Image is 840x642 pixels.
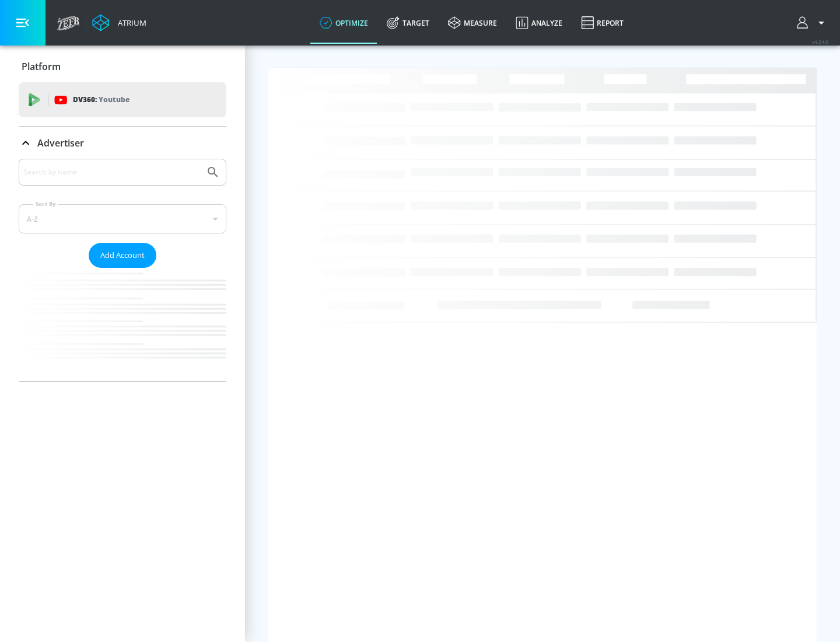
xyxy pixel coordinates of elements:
span: v 4.24.0 [812,39,828,45]
input: Search by name [23,165,200,180]
div: A-Z [19,204,226,233]
div: Advertiser [19,127,226,159]
div: Platform [19,50,226,83]
p: Platform [22,60,61,73]
p: DV360: [73,93,129,106]
div: Advertiser [19,159,226,381]
a: Target [377,2,439,44]
a: optimize [310,2,377,44]
a: Atrium [92,14,146,32]
a: Analyze [506,2,572,44]
a: Report [572,2,633,44]
nav: list of Advertiser [19,268,226,381]
label: Sort By [33,200,58,208]
span: Add Account [100,249,145,262]
div: DV360: Youtube [19,82,226,117]
p: Advertiser [37,137,84,149]
div: Atrium [113,18,146,28]
p: Youtube [99,93,129,106]
button: Add Account [89,243,156,268]
a: measure [439,2,506,44]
